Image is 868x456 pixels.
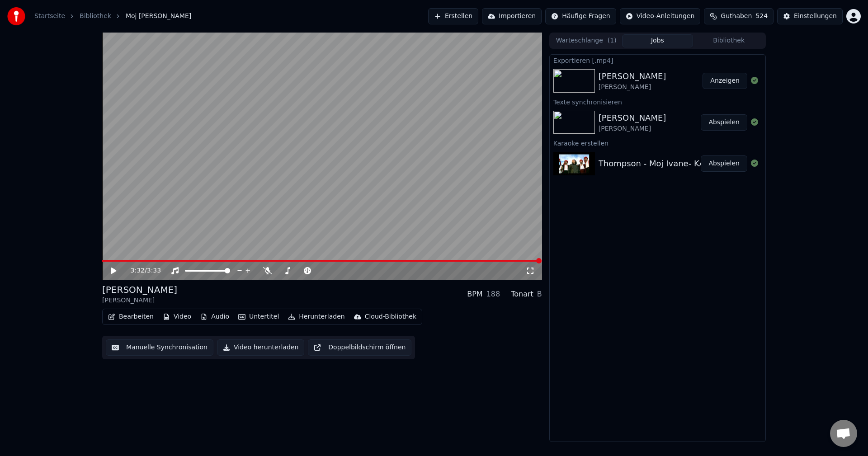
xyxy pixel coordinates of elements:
[428,8,478,24] button: Erstellen
[830,420,857,447] a: Chat öffnen
[126,12,191,21] span: Moj [PERSON_NAME]
[550,96,765,107] div: Texte synchronisieren
[703,73,747,89] button: Anzeigen
[147,266,161,275] span: 3:33
[80,12,111,21] a: Bibliothek
[755,12,768,21] span: 524
[599,83,666,92] div: [PERSON_NAME]
[550,55,765,66] div: Exportieren [.mp4]
[217,339,304,356] button: Video herunterladen
[551,34,622,47] button: Warteschlange
[777,8,843,24] button: Einstellungen
[308,339,411,356] button: Doppelbildschirm öffnen
[7,7,25,25] img: youka
[693,34,764,47] button: Bibliothek
[794,12,837,21] div: Einstellungen
[102,296,177,305] div: [PERSON_NAME]
[701,114,747,131] button: Abspielen
[102,283,177,296] div: [PERSON_NAME]
[599,112,666,124] div: [PERSON_NAME]
[622,34,693,47] button: Jobs
[34,12,191,21] nav: breadcrumb
[545,8,616,24] button: Häufige Fragen
[721,12,752,21] span: Guthaben
[701,155,747,172] button: Abspielen
[365,312,416,321] div: Cloud-Bibliothek
[106,339,213,356] button: Manuelle Synchronisation
[620,8,701,24] button: Video-Anleitungen
[599,124,666,133] div: [PERSON_NAME]
[197,310,233,323] button: Audio
[467,289,482,300] div: BPM
[704,8,774,24] button: Guthaben524
[511,289,533,300] div: Tonart
[550,137,765,148] div: Karaoke erstellen
[235,310,283,323] button: Untertitel
[599,70,666,83] div: [PERSON_NAME]
[537,289,542,300] div: B
[104,310,157,323] button: Bearbeiten
[131,266,152,275] div: /
[131,266,145,275] span: 3:32
[482,8,542,24] button: Importieren
[486,289,500,300] div: 188
[599,157,732,170] div: Thompson - Moj Ivane- KARAOKE
[34,12,65,21] a: Startseite
[159,310,195,323] button: Video
[608,36,617,45] span: ( 1 )
[284,310,348,323] button: Herunterladen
